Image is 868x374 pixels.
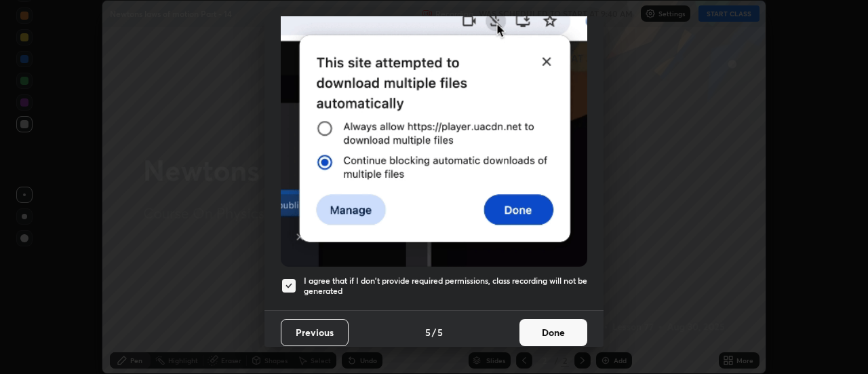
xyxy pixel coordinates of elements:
h4: 5 [425,325,431,339]
button: Previous [281,319,349,346]
button: Done [519,319,587,346]
h5: I agree that if I don't provide required permissions, class recording will not be generated [304,276,587,297]
h4: 5 [437,325,443,339]
h4: / [432,325,436,339]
